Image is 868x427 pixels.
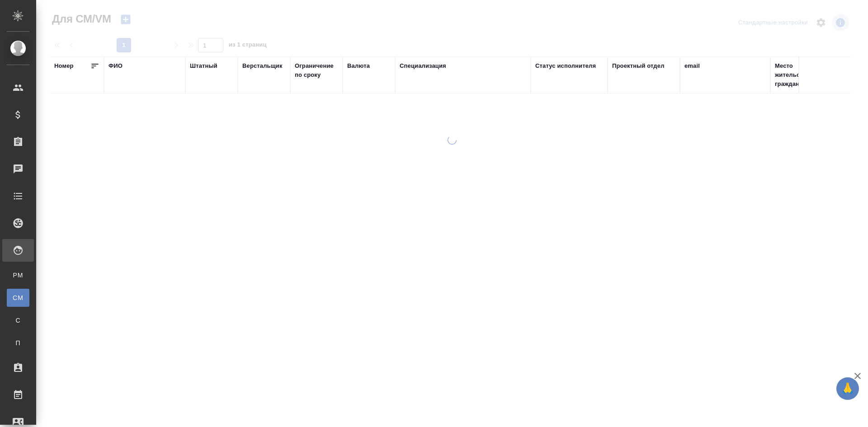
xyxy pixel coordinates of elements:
[836,377,859,400] button: 🙏
[840,379,855,398] span: 🙏
[347,61,370,70] div: Валюта
[7,266,29,284] a: PM
[11,293,25,302] span: CM
[11,271,25,280] span: PM
[108,61,123,70] div: ФИО
[400,61,446,70] div: Специализация
[190,61,217,70] div: Штатный
[612,61,665,70] div: Проектный отдел
[535,61,596,70] div: Статус исполнителя
[242,61,283,70] div: Верстальщик
[7,289,29,307] a: CM
[684,61,700,70] div: email
[7,311,29,329] a: С
[11,338,25,347] span: П
[7,334,29,352] a: П
[295,61,338,80] div: Ограничение по сроку
[54,61,74,70] div: Номер
[775,61,847,89] div: Место жительства(Город), гражданство
[11,316,25,325] span: С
